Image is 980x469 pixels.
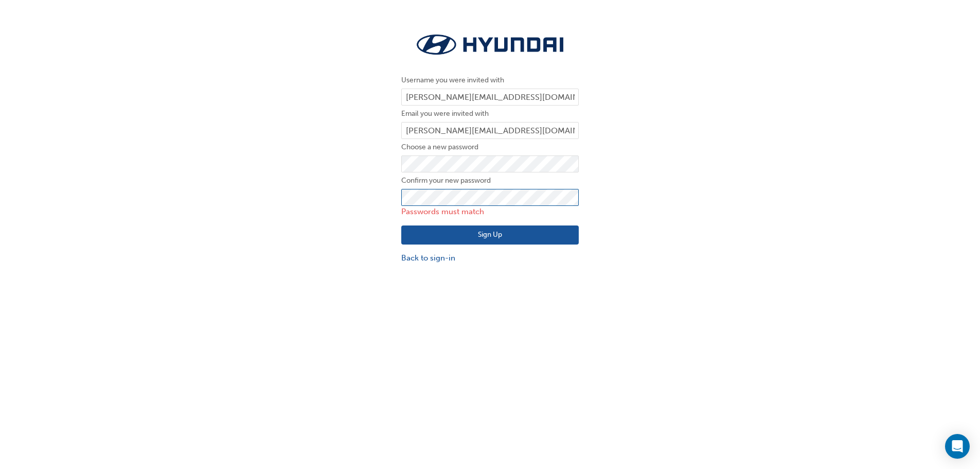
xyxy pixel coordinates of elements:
div: Open Intercom Messenger [945,434,970,459]
input: Username [401,89,579,106]
label: Username you were invited with [401,74,579,86]
img: Trak [401,31,579,59]
a: Back to sign-in [401,252,579,264]
label: Choose a new password [401,141,579,153]
label: Confirm your new password [401,175,579,187]
p: Passwords must match [401,206,579,218]
label: Email you were invited with [401,108,579,120]
button: Sign Up [401,225,579,245]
